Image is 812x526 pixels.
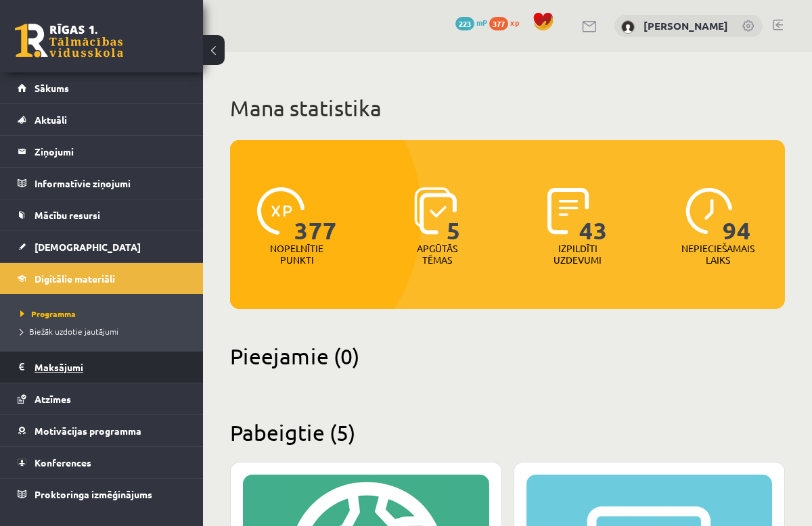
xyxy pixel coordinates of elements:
[18,168,186,199] a: Informatīvie ziņojumi
[547,187,589,235] img: icon-completed-tasks-ad58ae20a441b2904462921112bc710f1caf180af7a3daa7317a5a94f2d26646.svg
[20,308,189,320] a: Programma
[18,447,186,478] a: Konferences
[18,199,186,231] a: Mācību resursi
[35,209,100,221] span: Mācību resursi
[294,187,337,243] span: 377
[18,352,186,383] a: Maksājumi
[447,187,461,243] span: 5
[723,187,751,243] span: 94
[35,352,186,383] legend: Maksājumi
[18,136,186,167] a: Ziņojumi
[35,425,141,437] span: Motivācijas programma
[414,187,457,235] img: icon-learned-topics-4a711ccc23c960034f471b6e78daf4a3bad4a20eaf4de84257b87e66633f6470.svg
[685,187,733,235] img: icon-clock-7be60019b62300814b6bd22b8e044499b485619524d84068768e800edab66f18.svg
[18,479,186,510] a: Proktoringa izmēģinājums
[551,243,604,266] p: Izpildīti uzdevumi
[15,24,123,57] a: Rīgas 1. Tālmācības vidusskola
[35,241,141,253] span: [DEMOGRAPHIC_DATA]
[20,325,189,337] a: Biežāk uzdotie jautājumi
[18,72,186,103] a: Sākums
[230,343,785,369] h2: Pieejamie (0)
[270,243,323,266] p: Nopelnītie punkti
[35,136,186,167] legend: Ziņojumi
[35,393,71,405] span: Atzīmes
[257,187,304,235] img: icon-xp-0682a9bc20223a9ccc6f5883a126b849a74cddfe5390d2b41b4391c66f2066e7.svg
[621,20,635,34] img: Ričards Jēgers
[455,17,474,30] span: 223
[35,456,91,469] span: Konferences
[455,17,487,28] a: 223 mP
[18,104,186,135] a: Aktuāli
[579,187,608,243] span: 43
[20,308,76,319] span: Programma
[230,419,785,446] h2: Pabeigtie (5)
[18,231,186,262] a: [DEMOGRAPHIC_DATA]
[18,383,186,414] a: Atzīmes
[18,263,186,294] a: Digitālie materiāli
[644,19,728,32] a: [PERSON_NAME]
[230,95,785,122] h1: Mana statistika
[35,114,67,126] span: Aktuāli
[35,168,186,199] legend: Informatīvie ziņojumi
[35,272,115,285] span: Digitālie materiāli
[411,243,464,266] p: Apgūtās tēmas
[489,17,508,30] span: 377
[20,326,118,337] span: Biežāk uzdotie jautājumi
[510,17,519,28] span: xp
[681,243,754,266] p: Nepieciešamais laiks
[35,488,152,500] span: Proktoringa izmēģinājums
[35,82,69,94] span: Sākums
[489,17,526,28] a: 377 xp
[476,17,487,28] span: mP
[18,415,186,446] a: Motivācijas programma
